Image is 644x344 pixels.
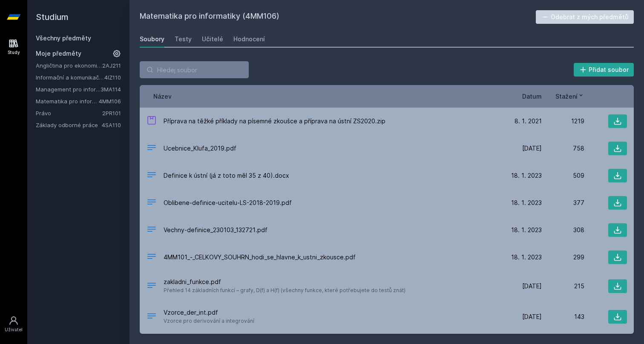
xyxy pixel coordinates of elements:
[102,122,121,128] a: 4SA110
[175,31,192,48] a: Testy
[101,86,121,93] a: 3MA114
[542,117,584,125] div: 1219
[574,63,634,77] button: Přidat soubor
[164,278,405,286] span: zakladni_funkce.pdf
[202,31,223,48] a: Učitelé
[104,74,121,81] a: 4IZ110
[102,110,121,117] a: 2PR101
[522,144,542,153] span: [DATE]
[542,226,584,234] div: 308
[542,199,584,207] div: 377
[140,31,164,48] a: Soubory
[147,197,157,209] div: PDF
[36,73,104,82] a: Informační a komunikační technologie
[36,109,102,117] a: Právo
[511,171,542,180] span: 18. 1. 2023
[147,251,157,264] div: PDF
[555,92,578,101] span: Stažení
[147,280,157,293] div: PDF
[2,311,26,337] a: Uživatel
[164,286,405,295] span: Přehled 14 základních funkcí – grafy, D(f) a H(f) (všechny funkce, které potřebujete do testů znát)
[522,282,542,290] span: [DATE]
[511,226,542,234] span: 18. 1. 2023
[542,282,584,290] div: 215
[99,98,121,105] a: 4MM106
[542,144,584,153] div: 758
[140,61,249,78] input: Hledej soubor
[36,121,102,129] a: Základy odborné práce
[140,10,536,24] h2: Matematika pro informatiky (4MM106)
[147,311,157,323] div: PDF
[164,226,267,234] span: Vechny-definice_230103_132721.pdf
[36,61,102,70] a: Angličtina pro ekonomická studia 1 (B2/C1)
[2,34,26,60] a: Study
[102,62,121,69] a: 2AJ211
[164,253,356,262] span: 4MM101_-_CELKOVY_SOUHRN_hodi_se_hlavne_k_ustni_zkousce.pdf
[233,35,265,43] div: Hodnocení
[153,92,172,101] button: Název
[8,49,20,56] div: Study
[542,313,584,321] div: 143
[147,142,157,155] div: PDF
[36,49,81,58] span: Moje předměty
[36,34,91,42] a: Všechny předměty
[147,170,157,182] div: DOCX
[542,171,584,180] div: 509
[175,35,192,43] div: Testy
[140,35,164,43] div: Soubory
[147,115,157,128] div: ZIP
[522,92,542,101] button: Datum
[164,117,385,125] span: Příprava na těžké příklady na písemné zkoušce a příprava na ústní ZS2020.zip
[522,313,542,321] span: [DATE]
[542,253,584,262] div: 299
[164,171,289,180] span: Definice k ústní (já z toto měl 35 z 40).docx
[233,31,265,48] a: Hodnocení
[36,85,101,94] a: Management pro informatiky a statistiky
[164,317,254,325] span: Vzorce pro derivování a integrování
[202,35,223,43] div: Učitelé
[536,10,634,24] button: Odebrat z mých předmětů
[515,117,542,125] span: 8. 1. 2021
[36,97,99,105] a: Matematika pro informatiky
[164,144,236,153] span: Ucebnice_Klufa_2019.pdf
[147,224,157,236] div: PDF
[164,199,292,207] span: Oblibene-definice-ucitelu-LS-2018-2019.pdf
[511,253,542,262] span: 18. 1. 2023
[5,327,23,333] div: Uživatel
[511,199,542,207] span: 18. 1. 2023
[164,308,254,317] span: Vzorce_der_int.pdf
[555,92,584,101] button: Stažení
